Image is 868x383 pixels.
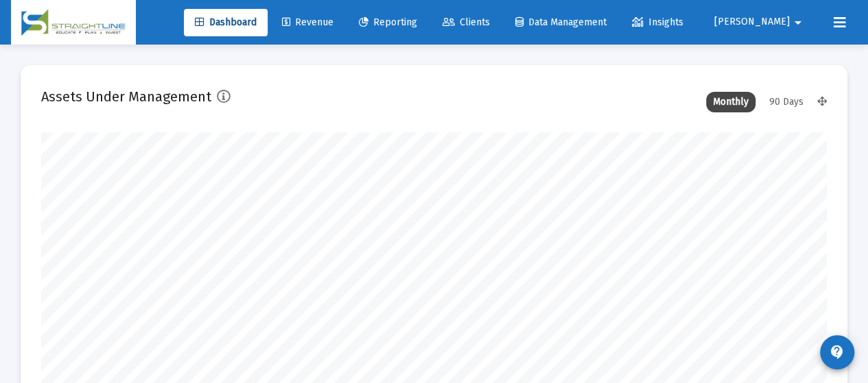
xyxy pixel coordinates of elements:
[432,9,501,36] a: Clients
[621,9,694,36] a: Insights
[762,92,810,112] div: 90 Days
[632,16,683,28] span: Insights
[504,9,618,36] a: Data Management
[195,16,257,28] span: Dashboard
[184,9,268,36] a: Dashboard
[21,9,126,36] img: Dashboard
[282,16,333,28] span: Revenue
[41,86,211,108] h2: Assets Under Management
[790,9,806,36] mat-icon: arrow_drop_down
[348,9,428,36] a: Reporting
[706,92,755,112] div: Monthly
[829,344,845,360] mat-icon: contact_support
[443,16,490,28] span: Clients
[515,16,607,28] span: Data Management
[714,16,790,28] span: [PERSON_NAME]
[271,9,344,36] a: Revenue
[359,16,417,28] span: Reporting
[698,8,823,36] button: [PERSON_NAME]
